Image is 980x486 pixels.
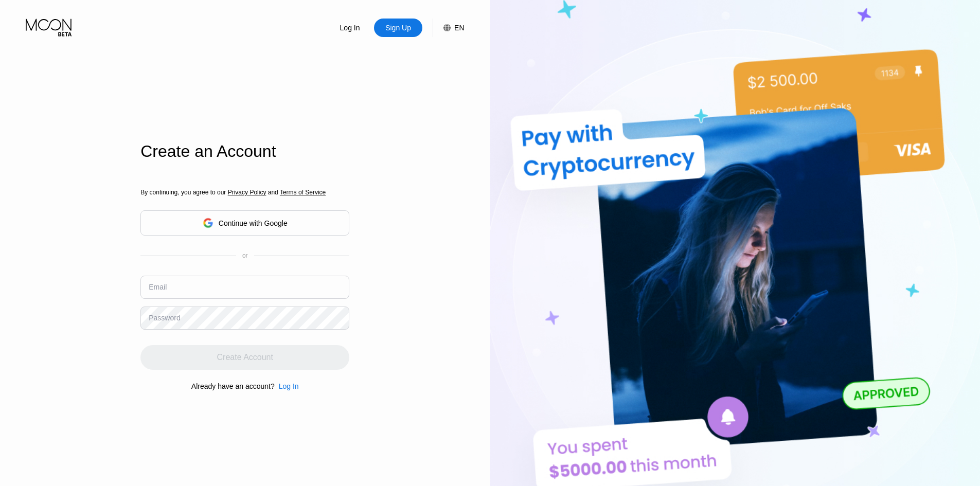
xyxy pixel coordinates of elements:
span: Privacy Policy [228,189,266,196]
div: Continue with Google [219,219,288,227]
div: Sign Up [374,19,422,37]
div: Sign Up [384,23,412,33]
span: Terms of Service [280,189,326,196]
div: Log In [339,23,361,33]
div: By continuing, you agree to our [140,189,349,196]
div: EN [454,24,464,32]
div: Log In [275,382,299,390]
div: Password [149,314,180,322]
div: Email [149,283,167,291]
div: Log In [326,19,374,37]
div: Create an Account [140,142,349,161]
div: Already have an account? [191,382,275,390]
div: Continue with Google [140,210,349,236]
div: Log In [279,382,299,390]
span: and [266,189,280,196]
div: or [242,252,248,259]
div: EN [433,19,464,37]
